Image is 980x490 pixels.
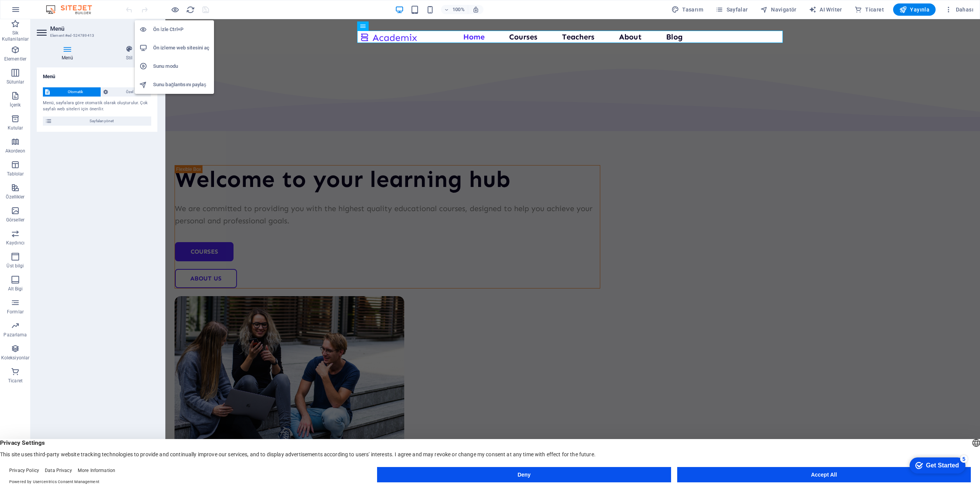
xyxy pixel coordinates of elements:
[8,125,23,131] p: Kutular
[671,6,703,13] span: Tasarım
[945,6,973,13] span: Dahası
[10,102,21,108] p: İçerik
[186,5,195,14] button: reload
[8,286,23,292] p: Alt Bigi
[809,6,842,13] span: AI Writer
[7,171,24,177] p: Tablolar
[7,79,24,85] p: Sütunlar
[668,3,706,16] button: Tasarım
[153,25,209,34] h6: Ön İzle Ctrl+P
[153,62,209,71] h6: Sunu modu
[50,32,142,39] h3: Element #ed-524789413
[43,87,101,97] button: Otomatik
[7,309,24,315] p: Formlar
[186,5,195,14] i: Sayfayı yeniden yükleyin
[8,378,23,384] p: Ticaret
[57,2,64,9] div: 5
[472,6,479,13] i: Yeniden boyutlandırmada yakınlaştırma düzeyini seçilen cihaza uyacak şekilde otomatik olarak ayarla.
[52,87,98,97] span: Otomatik
[668,3,706,16] div: Tasarım (Ctrl+Alt+Y)
[7,263,24,269] p: Üst bilgi
[101,45,157,61] h4: Stil
[441,5,468,14] button: 100%
[715,6,748,13] span: Sayfalar
[893,3,936,16] button: Yayınla
[1,355,29,361] p: Koleksiyonlar
[23,8,56,15] div: Get Started
[899,6,929,13] span: Yayınla
[101,87,151,97] button: Özel
[854,6,884,13] span: Ticaret
[43,116,151,126] button: Sayfaları yönet
[942,3,977,16] button: Dahası
[757,3,800,16] button: Navigatör
[851,3,887,16] button: Ticaret
[110,87,149,97] span: Özel
[6,240,24,246] p: Kaydırıcı
[54,116,149,126] span: Sayfaları yönet
[50,25,157,32] h2: Menü
[6,4,62,20] div: Get Started 5 items remaining, 0% complete
[153,43,209,52] h6: Ön izleme web sitesini aç
[44,5,101,14] img: Editor Logo
[5,148,26,154] p: Akordeon
[6,217,24,223] p: Görseller
[806,3,845,16] button: AI Writer
[452,5,465,14] h6: 100%
[712,3,751,16] button: Sayfalar
[153,80,209,89] h6: Sunu bağlantısını paylaş
[760,6,797,13] span: Navigatör
[37,45,101,61] h4: Menü
[3,332,27,338] p: Pazarlama
[37,67,157,81] h4: Menü
[6,194,24,200] p: Özellikler
[4,56,26,62] p: Elementler
[43,100,151,113] div: Menü, sayfalara göre otomatik olarak oluşturulur. Çok sayfalı web siteleri için önerilir.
